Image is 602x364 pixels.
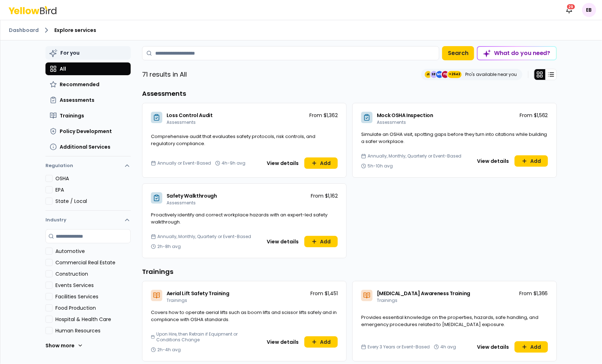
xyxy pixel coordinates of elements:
[377,290,470,297] span: [MEDICAL_DATA] Awareness Training
[167,290,229,297] span: Aerial Lift Safety Training
[60,49,80,56] span: For you
[55,327,131,334] label: Human Resources
[60,65,66,72] span: All
[151,133,315,147] span: Comprehensive audit that evaluates safety protocols, risk controls, and regulatory compliance.
[442,71,449,78] span: FD
[430,71,438,78] span: SB
[368,153,461,159] span: Annually, Monthly, Quarterly or Event-Based
[55,282,131,289] label: Events Services
[449,71,460,78] span: +2642
[151,211,327,225] span: Proactively identify and correct workplace hazards with an expert-led safety walkthrough.
[9,26,593,34] nav: breadcrumb
[45,175,131,210] div: Regulation
[167,112,213,119] span: Loss Control Audit
[55,316,131,323] label: Hospital & Health Care
[222,160,245,166] span: 4h-9h avg
[515,155,548,167] button: Add
[151,309,337,323] span: Covers how to operate aerial lifts such as boom lifts and scissor lifts safely and in compliance ...
[55,293,131,300] label: Facilities Services
[60,128,112,135] span: Policy Development
[304,336,338,348] button: Add
[45,140,131,153] button: Additional Services
[520,112,548,119] p: From $1,562
[55,198,131,205] label: State / Local
[45,62,131,75] button: All
[45,46,131,60] button: For you
[55,270,131,277] label: Construction
[156,331,260,343] span: Upon Hire, then Retrain if Equipment or Conditions Change
[45,211,131,229] button: Industry
[60,96,94,104] span: Assessments
[55,175,131,182] label: OSHA
[55,304,131,311] label: Food Production
[167,297,187,303] span: Trainings
[142,70,187,79] p: 71 results in All
[55,248,131,255] label: Automotive
[45,78,131,91] button: Recommended
[465,72,517,77] p: Pro's available near you
[582,3,596,17] span: EB
[436,71,443,78] span: MB
[473,341,513,353] button: View details
[377,297,397,303] span: Trainings
[368,344,430,350] span: Every 3 Years or Event-Based
[442,46,474,60] button: Search
[45,229,131,358] div: Industry
[377,119,406,125] span: Assessments
[157,244,181,249] span: 2h-8h avg
[157,347,181,353] span: 2h-4h avg
[45,109,131,122] button: Trainings
[368,163,393,169] span: 5h-10h avg
[55,186,131,193] label: EPA
[440,344,456,350] span: 4h avg
[142,267,557,277] h3: Trainings
[60,81,99,88] span: Recommended
[262,336,303,348] button: View details
[45,94,131,106] button: Assessments
[309,112,338,119] p: From $1,362
[361,131,547,145] span: Simulate an OSHA visit, spotting gaps before they turn into citations while building a safer work...
[304,158,338,169] button: Add
[304,236,338,247] button: Add
[477,46,557,60] button: What do you need?
[45,125,131,138] button: Policy Development
[361,314,538,328] span: Provides essential knowledge on the properties, hazards, safe handling, and emergency procedures ...
[519,290,548,297] p: From $1,366
[157,234,251,239] span: Annually, Monthly, Quarterly or Event-Based
[167,119,196,125] span: Assessments
[425,71,432,78] span: JL
[54,27,96,34] span: Explore services
[60,143,110,150] span: Additional Services
[515,341,548,353] button: Add
[167,192,217,199] span: Safety Walkthrough
[9,27,39,34] a: Dashboard
[478,47,556,60] div: What do you need?
[45,338,83,353] button: Show more
[142,89,557,99] h3: Assessments
[157,160,211,166] span: Annually or Event-Based
[310,290,338,297] p: From $1,451
[60,112,84,119] span: Trainings
[167,200,196,206] span: Assessments
[377,112,433,119] span: Mock OSHA Inspection
[262,236,303,247] button: View details
[311,192,338,199] p: From $1,162
[566,4,576,10] div: 29
[262,158,303,169] button: View details
[473,155,513,167] button: View details
[562,3,576,17] button: 29
[55,259,131,266] label: Commercial Real Estate
[45,159,131,175] button: Regulation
